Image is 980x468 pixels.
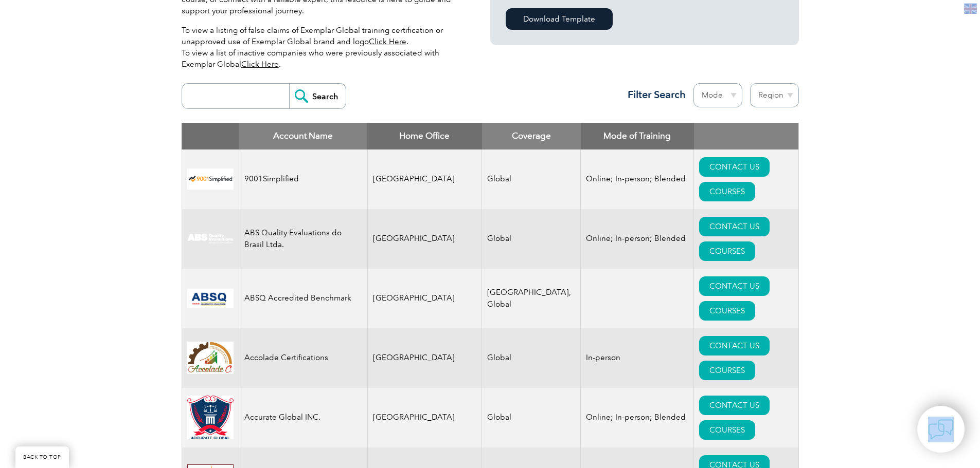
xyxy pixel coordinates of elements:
img: 37c9c059-616f-eb11-a812-002248153038-logo.png [187,169,234,190]
th: Mode of Training: activate to sort column ascending [581,123,694,149]
a: COURSES [699,241,755,261]
td: Online; In-person; Blended [581,209,694,269]
p: To view a listing of false claims of Exemplar Global training certification or unapproved use of ... [182,25,459,70]
td: Global [482,328,581,388]
th: Home Office: activate to sort column ascending [367,123,482,149]
a: COURSES [699,420,755,440]
td: [GEOGRAPHIC_DATA] [367,328,482,388]
a: CONTACT US [699,396,770,415]
img: en [964,4,977,14]
td: [GEOGRAPHIC_DATA], Global [482,269,581,328]
td: [GEOGRAPHIC_DATA] [367,269,482,328]
th: : activate to sort column ascending [694,123,798,149]
td: In-person [581,328,694,388]
th: Coverage: activate to sort column ascending [482,123,581,149]
a: COURSES [699,182,755,201]
td: ABS Quality Evaluations do Brasil Ltda. [239,209,367,269]
td: Accolade Certifications [239,328,367,388]
td: [GEOGRAPHIC_DATA] [367,149,482,209]
a: Download Template [506,8,613,30]
td: Accurate Global INC. [239,388,367,447]
a: Click Here [241,60,279,69]
img: cc24547b-a6e0-e911-a812-000d3a795b83-logo.png [187,289,234,308]
td: [GEOGRAPHIC_DATA] [367,209,482,269]
a: COURSES [699,301,755,321]
input: Search [289,84,346,108]
a: CONTACT US [699,336,770,355]
td: Online; In-person; Blended [581,149,694,209]
td: 9001Simplified [239,149,367,209]
a: CONTACT US [699,157,770,177]
img: c92924ac-d9bc-ea11-a814-000d3a79823d-logo.jpg [187,233,234,245]
td: Online; In-person; Blended [581,388,694,447]
a: COURSES [699,361,755,380]
h3: Filter Search [621,88,686,101]
td: [GEOGRAPHIC_DATA] [367,388,482,447]
a: CONTACT US [699,276,770,296]
td: Global [482,149,581,209]
a: CONTACT US [699,217,770,236]
td: Global [482,388,581,447]
th: Account Name: activate to sort column descending [239,123,367,149]
td: Global [482,209,581,269]
img: contact-chat.png [928,417,954,442]
img: 1a94dd1a-69dd-eb11-bacb-002248159486-logo.jpg [187,342,234,374]
a: Click Here [369,37,406,46]
a: BACK TO TOP [15,446,69,468]
td: ABSQ Accredited Benchmark [239,269,367,328]
img: a034a1f6-3919-f011-998a-0022489685a1-logo.png [187,396,234,440]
